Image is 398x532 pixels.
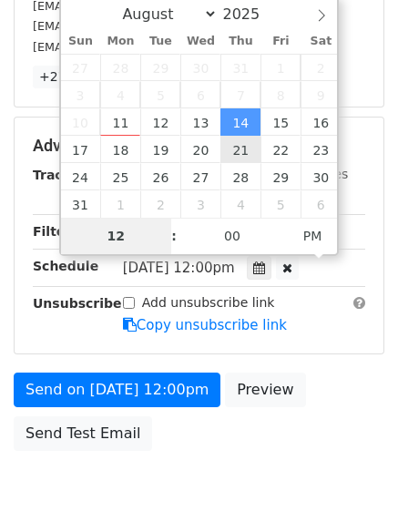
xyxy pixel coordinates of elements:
[288,218,338,254] span: Click to toggle
[180,163,220,190] span: August 27, 2025
[140,54,180,81] span: July 29, 2025
[220,54,260,81] span: July 31, 2025
[61,81,101,108] span: August 3, 2025
[180,136,220,163] span: August 20, 2025
[140,81,180,108] span: August 5, 2025
[14,416,152,451] a: Send Test Email
[33,259,98,273] strong: Schedule
[180,54,220,81] span: July 30, 2025
[307,445,398,532] iframe: Chat Widget
[260,81,301,108] span: August 8, 2025
[177,218,288,254] input: Minute
[180,108,220,136] span: August 13, 2025
[140,190,180,218] span: September 2, 2025
[142,293,275,312] label: Add unsubscribe link
[100,108,140,136] span: August 11, 2025
[33,40,236,54] small: [EMAIL_ADDRESS][DOMAIN_NAME]
[123,317,287,333] a: Copy unsubscribe link
[33,168,94,182] strong: Tracking
[301,108,341,136] span: August 16, 2025
[180,81,220,108] span: August 6, 2025
[180,190,220,218] span: September 3, 2025
[140,136,180,163] span: August 19, 2025
[301,163,341,190] span: August 30, 2025
[100,54,140,81] span: July 28, 2025
[225,373,305,407] a: Preview
[140,36,180,47] span: Tue
[220,81,260,108] span: August 7, 2025
[301,36,341,47] span: Sat
[218,5,283,23] input: Year
[220,108,260,136] span: August 14, 2025
[260,190,301,218] span: September 5, 2025
[180,36,220,47] span: Wed
[100,163,140,190] span: August 25, 2025
[100,136,140,163] span: August 18, 2025
[33,136,365,156] h5: Advanced
[301,54,341,81] span: August 2, 2025
[100,190,140,218] span: September 1, 2025
[260,136,301,163] span: August 22, 2025
[220,136,260,163] span: August 21, 2025
[301,190,341,218] span: September 6, 2025
[61,36,101,47] span: Sun
[61,136,101,163] span: August 17, 2025
[260,108,301,136] span: August 15, 2025
[100,36,140,47] span: Mon
[33,66,109,88] a: +27 more
[33,19,236,33] small: [EMAIL_ADDRESS][DOMAIN_NAME]
[140,163,180,190] span: August 26, 2025
[61,190,101,218] span: August 31, 2025
[220,190,260,218] span: September 4, 2025
[61,108,101,136] span: August 10, 2025
[33,224,79,239] strong: Filters
[140,108,180,136] span: August 12, 2025
[33,296,122,311] strong: Unsubscribe
[123,260,235,276] span: [DATE] 12:00pm
[260,54,301,81] span: August 1, 2025
[220,163,260,190] span: August 28, 2025
[301,81,341,108] span: August 9, 2025
[260,163,301,190] span: August 29, 2025
[61,54,101,81] span: July 27, 2025
[100,81,140,108] span: August 4, 2025
[220,36,260,47] span: Thu
[14,373,220,407] a: Send on [DATE] 12:00pm
[61,163,101,190] span: August 24, 2025
[260,36,301,47] span: Fri
[301,136,341,163] span: August 23, 2025
[171,218,177,254] span: :
[61,218,172,254] input: Hour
